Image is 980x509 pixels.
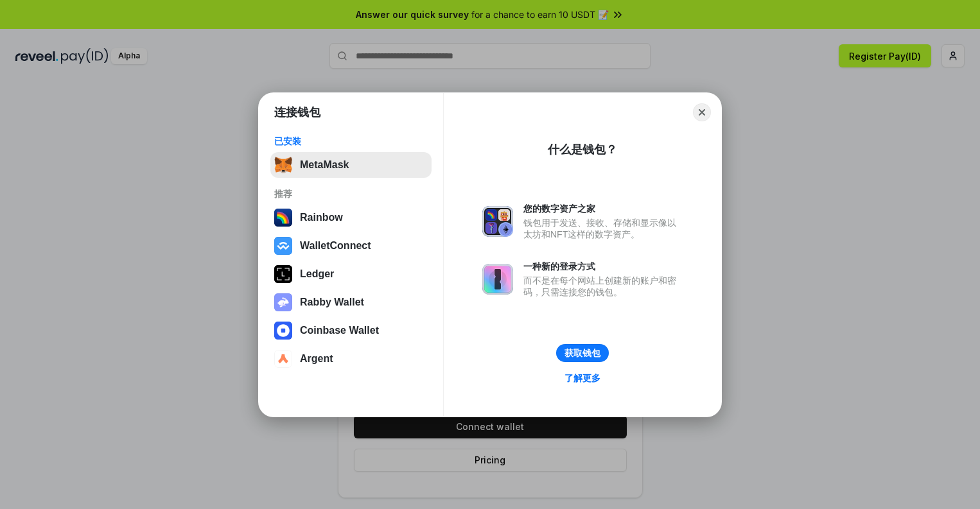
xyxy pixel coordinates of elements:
button: Coinbase Wallet [270,318,432,343]
button: 获取钱包 [556,344,609,362]
button: Argent [270,346,432,372]
img: svg+xml,%3Csvg%20xmlns%3D%22http%3A%2F%2Fwww.w3.org%2F2000%2Fsvg%22%20width%3D%2228%22%20height%3... [274,265,292,283]
div: 了解更多 [564,372,600,384]
button: Close [693,103,711,121]
div: 一种新的登录方式 [523,261,683,272]
div: 您的数字资产之家 [523,203,683,214]
button: WalletConnect [270,233,432,259]
div: WalletConnect [300,240,371,252]
img: svg+xml,%3Csvg%20fill%3D%22none%22%20height%3D%2233%22%20viewBox%3D%220%200%2035%2033%22%20width%... [274,156,292,174]
div: Ledger [300,268,334,280]
div: Coinbase Wallet [300,325,379,336]
img: svg+xml,%3Csvg%20width%3D%2228%22%20height%3D%2228%22%20viewBox%3D%220%200%2028%2028%22%20fill%3D... [274,350,292,368]
div: 钱包用于发送、接收、存储和显示像以太坊和NFT这样的数字资产。 [523,217,683,240]
button: Rainbow [270,205,432,230]
button: Rabby Wallet [270,289,432,315]
div: Rabby Wallet [300,297,364,308]
div: 什么是钱包？ [548,142,617,157]
img: svg+xml,%3Csvg%20width%3D%22120%22%20height%3D%22120%22%20viewBox%3D%220%200%20120%20120%22%20fil... [274,209,292,227]
img: svg+xml,%3Csvg%20width%3D%2228%22%20height%3D%2228%22%20viewBox%3D%220%200%2028%2028%22%20fill%3D... [274,237,292,255]
a: 了解更多 [557,370,608,386]
div: 获取钱包 [564,347,600,359]
img: svg+xml,%3Csvg%20width%3D%2228%22%20height%3D%2228%22%20viewBox%3D%220%200%2028%2028%22%20fill%3D... [274,322,292,340]
img: svg+xml,%3Csvg%20xmlns%3D%22http%3A%2F%2Fwww.w3.org%2F2000%2Fsvg%22%20fill%3D%22none%22%20viewBox... [482,206,513,237]
div: MetaMask [300,159,349,171]
button: MetaMask [270,152,432,178]
h1: 连接钱包 [274,105,320,120]
div: 而不是在每个网站上创建新的账户和密码，只需连接您的钱包。 [523,275,683,298]
img: svg+xml,%3Csvg%20xmlns%3D%22http%3A%2F%2Fwww.w3.org%2F2000%2Fsvg%22%20fill%3D%22none%22%20viewBox... [482,264,513,295]
div: Argent [300,353,333,365]
div: Rainbow [300,212,343,223]
button: Ledger [270,261,432,287]
img: svg+xml,%3Csvg%20xmlns%3D%22http%3A%2F%2Fwww.w3.org%2F2000%2Fsvg%22%20fill%3D%22none%22%20viewBox... [274,293,292,311]
div: 已安装 [274,135,428,147]
div: 推荐 [274,188,428,200]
